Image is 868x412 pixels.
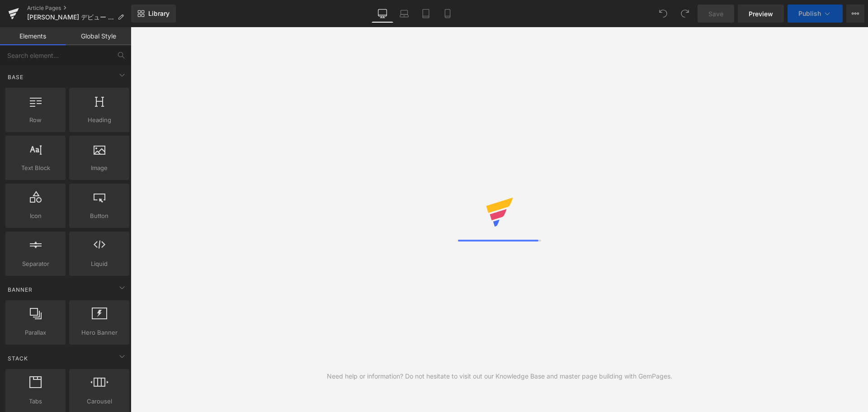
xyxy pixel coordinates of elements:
span: Row [8,115,63,125]
span: Separator [8,259,63,269]
span: Text Block [8,163,63,173]
a: Laptop [393,5,415,23]
span: Carousel [72,397,127,406]
span: Icon [8,211,63,221]
a: Mobile [437,5,458,23]
a: New Library [131,5,176,23]
span: Heading [72,115,127,125]
span: Image [72,163,127,173]
span: Stack [7,354,29,363]
span: Parallax [8,328,63,337]
span: Hero Banner [72,328,127,337]
button: Redo [676,5,694,23]
button: Publish [788,5,843,23]
span: Publish [798,10,821,17]
span: Save [708,9,723,19]
span: [PERSON_NAME] デビュー ニュース [27,14,114,21]
span: Library [148,9,170,18]
span: Base [7,73,24,81]
span: Preview [749,9,773,19]
button: Undo [654,5,672,23]
span: Button [72,211,127,221]
a: Tablet [415,5,437,23]
span: Tabs [8,397,63,406]
button: More [846,5,864,23]
span: Banner [7,285,33,294]
a: Preview [738,5,784,23]
a: Desktop [372,5,393,23]
a: Article Pages [27,5,131,12]
div: Need help or information? Do not hesitate to visit out our Knowledge Base and master page buildin... [327,371,672,381]
a: Global Style [66,27,131,45]
span: Liquid [72,259,127,269]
